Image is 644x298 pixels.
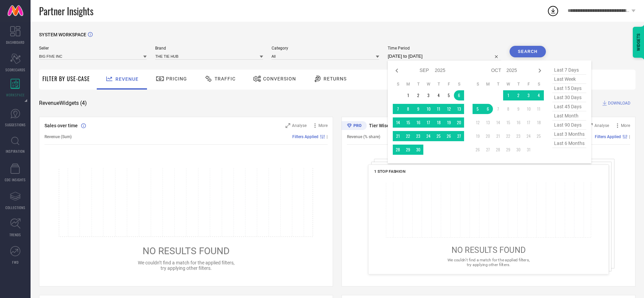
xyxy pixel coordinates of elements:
td: Tue Oct 07 2025 [493,104,503,114]
span: last 6 months [552,139,586,148]
td: Tue Oct 28 2025 [493,145,503,155]
td: Sun Sep 14 2025 [393,117,403,128]
td: Wed Oct 29 2025 [503,145,513,155]
td: Wed Sep 24 2025 [423,131,434,141]
td: Wed Oct 15 2025 [503,117,513,128]
td: Tue Oct 14 2025 [493,117,503,128]
td: Thu Oct 23 2025 [513,131,523,141]
td: Mon Sep 22 2025 [403,131,413,141]
td: Fri Oct 17 2025 [523,117,534,128]
span: COLLECTIONS [5,205,25,210]
td: Sun Sep 07 2025 [393,104,403,114]
span: SUGGESTIONS [5,122,26,127]
th: Monday [403,81,413,87]
span: Filters Applied [595,134,621,139]
td: Fri Oct 03 2025 [523,90,534,100]
span: Returns [324,76,347,81]
td: Wed Sep 03 2025 [423,90,434,100]
th: Tuesday [413,81,423,87]
td: Wed Sep 10 2025 [423,104,434,114]
th: Thursday [513,81,523,87]
td: Fri Oct 10 2025 [523,104,534,114]
span: FWD [12,260,19,265]
td: Sat Sep 27 2025 [454,131,464,141]
span: Filters Applied [292,134,318,139]
td: Fri Sep 05 2025 [444,90,454,100]
span: Analyse [292,123,307,128]
span: NO RESULTS FOUND [452,245,526,255]
span: last 90 days [552,120,586,130]
td: Fri Sep 26 2025 [444,131,454,141]
div: Previous month [393,67,401,75]
span: last 45 days [552,102,586,111]
td: Sat Sep 06 2025 [454,90,464,100]
span: Tier Wise Transactions [369,123,419,128]
span: | [629,134,630,139]
td: Mon Oct 27 2025 [483,145,493,155]
span: 1 STOP FASHION [374,169,405,174]
div: Open download list [547,5,559,17]
th: Thursday [434,81,444,87]
td: Mon Sep 08 2025 [403,104,413,114]
td: Fri Oct 31 2025 [523,145,534,155]
span: NO RESULTS FOUND [143,245,229,257]
span: Traffic [215,76,236,81]
span: last 7 days [552,66,586,75]
span: DASHBOARD [6,40,24,45]
span: WORKSPACE [6,92,25,97]
span: Seller [39,46,147,51]
td: Thu Sep 04 2025 [434,90,444,100]
span: Conversion [263,76,296,81]
span: Sales over time [44,123,78,128]
span: SYSTEM WORKSPACE [39,32,86,37]
th: Tuesday [493,81,503,87]
td: Fri Sep 12 2025 [444,104,454,114]
span: Category [272,46,379,51]
span: Time Period [388,46,501,51]
td: Tue Sep 02 2025 [413,90,423,100]
span: last 3 months [552,130,586,139]
span: Partner Insights [39,4,93,18]
td: Sun Oct 19 2025 [473,131,483,141]
td: Tue Sep 09 2025 [413,104,423,114]
td: Mon Sep 01 2025 [403,90,413,100]
td: Sat Sep 13 2025 [454,104,464,114]
span: DOWNLOAD [608,100,630,107]
td: Tue Sep 30 2025 [413,145,423,155]
span: last month [552,111,586,120]
span: | [327,134,328,139]
span: Filter By Use-Case [42,75,90,83]
td: Mon Sep 15 2025 [403,117,413,128]
td: Sun Oct 05 2025 [473,104,483,114]
td: Thu Sep 11 2025 [434,104,444,114]
svg: Zoom [286,123,290,128]
td: Sun Oct 26 2025 [473,145,483,155]
span: last week [552,75,586,84]
td: Sun Oct 12 2025 [473,117,483,128]
td: Sat Oct 25 2025 [534,131,544,141]
td: Wed Oct 22 2025 [503,131,513,141]
th: Sunday [393,81,403,87]
th: Wednesday [423,81,434,87]
td: Sat Sep 20 2025 [454,117,464,128]
span: Analyse [594,123,609,128]
td: Thu Oct 16 2025 [513,117,523,128]
td: Fri Sep 19 2025 [444,117,454,128]
th: Wednesday [503,81,513,87]
span: Brand [155,46,263,51]
td: Fri Oct 24 2025 [523,131,534,141]
td: Sun Sep 28 2025 [393,145,403,155]
th: Friday [444,81,454,87]
td: Wed Oct 01 2025 [503,90,513,100]
td: Wed Sep 17 2025 [423,117,434,128]
td: Sat Oct 18 2025 [534,117,544,128]
td: Mon Oct 06 2025 [483,104,493,114]
td: Tue Sep 23 2025 [413,131,423,141]
td: Wed Oct 08 2025 [503,104,513,114]
span: Revenue (% share) [347,134,380,139]
span: INSPIRATION [6,149,25,154]
div: Premium [342,121,367,131]
td: Thu Sep 18 2025 [434,117,444,128]
td: Thu Oct 09 2025 [513,104,523,114]
td: Thu Sep 25 2025 [434,131,444,141]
